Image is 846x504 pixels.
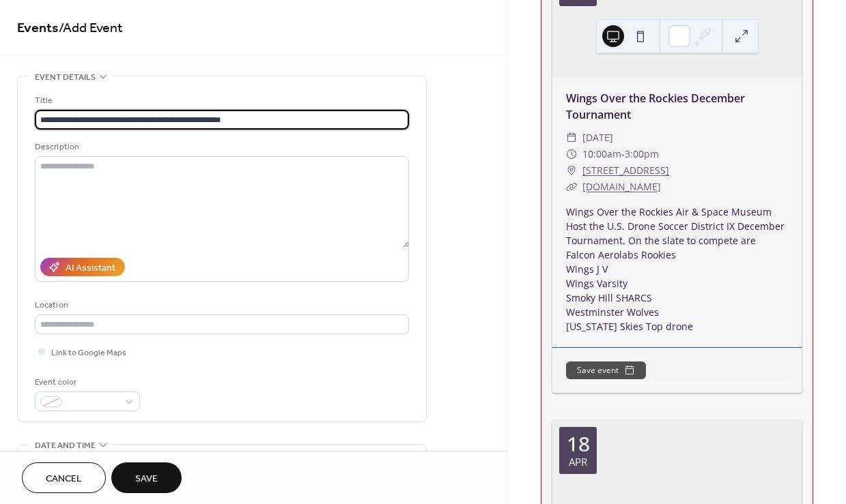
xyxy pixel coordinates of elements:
[566,130,577,146] div: ​
[566,146,577,162] div: ​
[582,146,621,162] span: 10:00am
[582,162,669,179] a: [STREET_ADDRESS]
[135,472,158,486] span: Save
[51,346,126,360] span: Link to Google Maps
[566,91,745,122] a: Wings Over the Rockies December Tournament
[566,361,646,379] button: Save event
[17,15,59,42] a: Events
[40,258,125,276] button: AI Assistant
[569,457,587,467] div: Apr
[566,162,577,179] div: ​
[35,70,96,85] span: Event details
[46,472,82,486] span: Cancel
[22,462,106,493] button: Cancel
[621,146,625,162] span: -
[35,140,406,154] div: Description
[552,205,802,333] div: Wings Over the Rockies Air & Space Museum Host the U.S. Drone Soccer District IX December Tournam...
[35,93,406,108] div: Title
[567,434,590,454] div: 18
[35,375,137,389] div: Event color
[582,180,661,193] a: [DOMAIN_NAME]
[59,15,123,42] span: / Add Event
[625,146,659,162] span: 3:00pm
[111,462,182,493] button: Save
[582,130,613,146] span: [DATE]
[35,439,96,453] span: Date and time
[66,261,115,276] div: AI Assistant
[35,298,406,312] div: Location
[566,179,577,195] div: ​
